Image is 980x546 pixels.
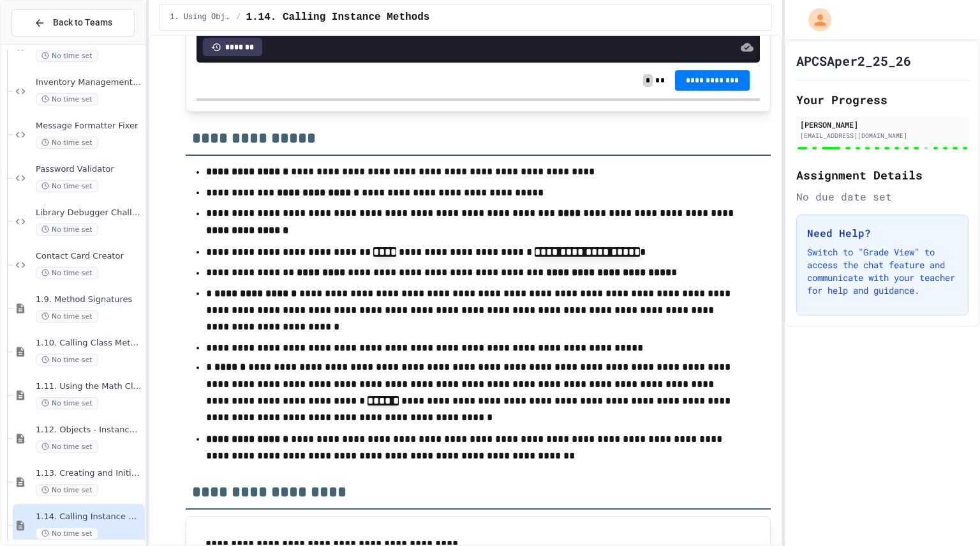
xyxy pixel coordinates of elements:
[246,10,429,25] span: 1.14. Calling Instance Methods
[236,12,241,22] span: /
[800,131,965,140] div: [EMAIL_ADDRESS][DOMAIN_NAME]
[36,77,142,88] span: Inventory Management System
[36,267,98,279] span: No time set
[795,5,835,34] div: My Account
[53,16,112,29] span: Back to Teams
[807,246,958,297] p: Switch to "Grade View" to access the chat feature and communicate with your teacher for help and ...
[36,180,98,192] span: No time set
[36,425,142,436] span: 1.12. Objects - Instances of Classes
[796,189,969,204] div: No due date set
[170,12,231,22] span: 1. Using Objects and Methods
[36,468,142,479] span: 1.13. Creating and Initializing Objects: Constructors
[796,91,969,109] h2: Your Progress
[800,119,965,130] div: [PERSON_NAME]
[36,338,142,349] span: 1.10. Calling Class Methods
[36,294,142,305] span: 1.9. Method Signatures
[36,527,98,540] span: No time set
[807,225,958,241] h3: Need Help?
[36,310,98,322] span: No time set
[36,397,98,409] span: No time set
[36,224,98,236] span: No time set
[36,137,98,149] span: No time set
[36,164,142,175] span: Password Validator
[36,93,98,105] span: No time set
[36,50,98,62] span: No time set
[36,208,142,218] span: Library Debugger Challenge
[11,9,135,36] button: Back to Teams
[36,441,98,453] span: No time set
[36,251,142,262] span: Contact Card Creator
[36,381,142,392] span: 1.11. Using the Math Class
[796,166,969,184] h2: Assignment Details
[36,484,98,496] span: No time set
[36,121,142,132] span: Message Formatter Fixer
[36,354,98,366] span: No time set
[796,52,911,70] h1: APCSAper2_25_26
[36,512,142,522] span: 1.14. Calling Instance Methods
